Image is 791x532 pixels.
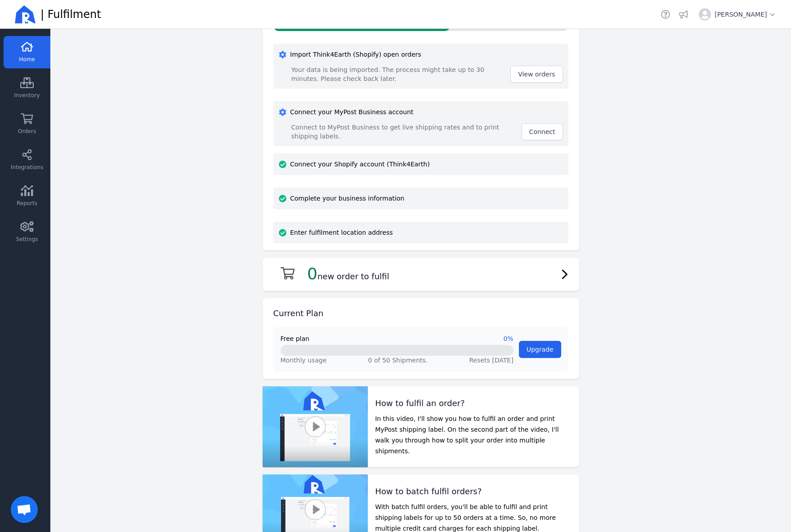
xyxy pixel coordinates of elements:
span: Home [19,56,35,63]
span: Orders [18,128,36,135]
span: Free plan [281,334,309,343]
span: 0% [503,334,513,343]
a: Open chat [11,496,38,523]
span: [PERSON_NAME] [715,10,777,19]
h3: Import Think4Earth (Shopify) open orders [279,49,563,60]
span: 0 [307,264,317,283]
button: View orders [510,66,563,83]
p: In this video, I'll show you how to fulfil an order and print MyPost shipping label. On the secon... [375,413,572,456]
h3: Complete your business information [279,193,563,204]
span: Settings [16,236,38,243]
span: Inventory [14,92,40,99]
h3: Connect your Shopify account (Think4Earth) [279,159,563,170]
img: Ricemill Logo [14,4,36,25]
h2: new order to fulfil [307,265,389,283]
span: Connect [529,128,555,135]
button: Connect [522,123,563,140]
h3: Enter fulfilment location address [279,227,563,238]
a: Helpdesk [659,8,672,21]
span: Your data is being imported. The process might take up to 30 minutes. Please check back later. [291,65,505,83]
h2: Current Plan [273,307,324,320]
h3: Connect your MyPost Business account [279,107,563,117]
h2: How to fulfil an order? [375,397,572,410]
span: View orders [518,71,555,78]
h2: How to batch fulfil orders? [375,485,572,498]
span: Resets [DATE] [469,357,513,364]
button: Upgrade [519,341,561,358]
button: [PERSON_NAME] [695,4,780,24]
span: 0 of 50 Shipments. [368,357,428,364]
span: Connect to MyPost Business to get live shipping rates and to print shipping labels. [291,123,516,141]
span: Monthly usage [281,356,327,365]
span: Reports [17,200,37,207]
span: | Fulfilment [40,7,101,22]
span: Integrations [11,164,43,171]
span: Upgrade [527,346,554,353]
